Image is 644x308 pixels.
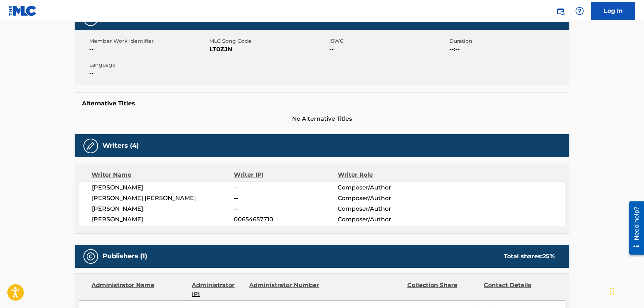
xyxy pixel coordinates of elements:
span: Composer/Author [338,215,433,224]
img: Writers [86,142,95,150]
span: -- [89,45,207,54]
span: -- [329,45,448,54]
div: Writer Name [91,170,234,179]
a: Public Search [553,4,568,18]
span: -- [234,183,338,192]
span: LT0ZJN [209,45,327,54]
span: -- [234,204,338,213]
span: -- [89,69,207,78]
h5: Publishers (1) [102,252,147,260]
img: search [556,7,565,15]
div: Administrator Name [91,281,186,298]
span: [PERSON_NAME] [92,215,234,224]
span: No Alternative Titles [75,114,569,123]
div: Contact Details [484,281,555,298]
span: Member Work Identifier [89,37,207,45]
iframe: Chat Widget [607,273,644,308]
span: [PERSON_NAME] [PERSON_NAME] [92,194,234,203]
div: Help [572,4,587,18]
span: [PERSON_NAME] [92,183,234,192]
div: Administrator Number [249,281,320,298]
span: Duration [449,37,568,45]
div: Writer Role [338,170,433,179]
span: Language [89,61,207,69]
span: Composer/Author [338,183,433,192]
span: --:-- [449,45,568,54]
iframe: Resource Center [624,198,644,258]
span: -- [234,194,338,203]
div: Total shares: [504,252,555,261]
img: help [575,7,584,15]
img: MLC Logo [9,5,37,16]
img: Publishers [86,252,95,261]
div: Administrator IPI [192,281,244,298]
h5: Alternative Titles [82,100,562,107]
span: Composer/Author [338,194,433,203]
a: Log In [591,2,635,20]
h5: Writers (4) [102,142,139,150]
span: [PERSON_NAME] [92,204,234,213]
span: ISWC [329,37,448,45]
span: 00654657710 [234,215,338,224]
span: 25 % [543,253,555,260]
div: Collection Share [407,281,478,298]
div: Drag [610,280,614,302]
span: Composer/Author [338,204,433,213]
div: Writer IPI [234,170,338,179]
span: MLC Song Code [209,37,327,45]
